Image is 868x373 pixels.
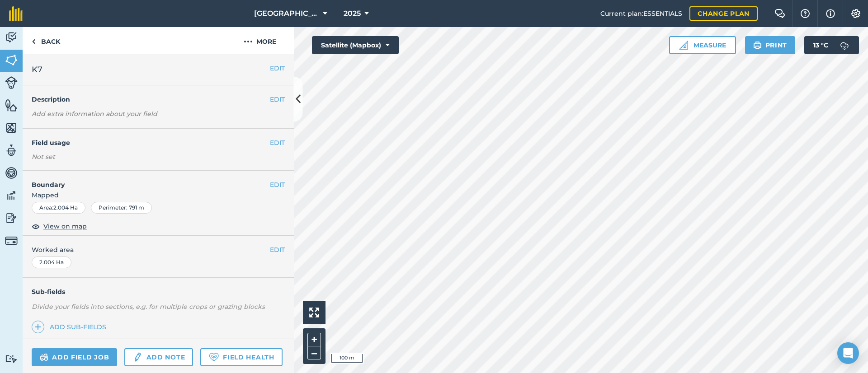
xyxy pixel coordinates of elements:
[679,41,688,50] img: Ruler icon
[35,322,41,332] img: svg+xml;base64,PHN2ZyB4bWxucz0iaHR0cDovL3d3dy53My5vcmcvMjAwMC9zdmciIHdpZHRoPSIxNCIgaGVpZ2h0PSIyNC...
[850,9,861,18] img: A cog icon
[200,348,282,366] a: Field Health
[5,121,18,135] img: svg+xml;base64,PHN2ZyB4bWxucz0iaHR0cDovL3d3dy53My5vcmcvMjAwMC9zdmciIHdpZHRoPSI1NiIgaGVpZ2h0PSI2MC...
[270,138,285,148] button: EDIT
[270,180,285,190] button: EDIT
[5,98,18,112] img: svg+xml;base64,PHN2ZyB4bWxucz0iaHR0cDovL3d3dy53My5vcmcvMjAwMC9zdmciIHdpZHRoPSI1NiIgaGVpZ2h0PSI2MC...
[32,152,285,161] div: Not set
[132,352,142,363] img: svg+xml;base64,PD94bWwgdmVyc2lvbj0iMS4wIiBlbmNvZGluZz0idXRmLTgiPz4KPCEtLSBHZW5lcmF0b3I6IEFkb2JlIE...
[800,9,811,18] img: A question mark icon
[254,8,319,19] span: [GEOGRAPHIC_DATA] Farming
[826,8,835,19] img: svg+xml;base64,PHN2ZyB4bWxucz0iaHR0cDovL3d3dy53My5vcmcvMjAwMC9zdmciIHdpZHRoPSIxNyIgaGVpZ2h0PSIxNy...
[835,36,854,54] img: svg+xml;base64,PD94bWwgdmVyc2lvbj0iMS4wIiBlbmNvZGluZz0idXRmLTgiPz4KPCEtLSBHZW5lcmF0b3I6IEFkb2JlIE...
[91,202,152,214] div: Perimeter : 791 m
[307,333,321,346] button: +
[5,53,18,67] img: svg+xml;base64,PHN2ZyB4bWxucz0iaHR0cDovL3d3dy53My5vcmcvMjAwMC9zdmciIHdpZHRoPSI1NiIgaGVpZ2h0PSI2MC...
[32,138,270,148] h4: Field usage
[32,321,110,333] a: Add sub-fields
[32,202,85,214] div: Area : 2.004 Ha
[813,36,828,54] span: 13 ° C
[5,234,18,247] img: svg+xml;base64,PD94bWwgdmVyc2lvbj0iMS4wIiBlbmNvZGluZz0idXRmLTgiPz4KPCEtLSBHZW5lcmF0b3I6IEFkb2JlIE...
[5,354,18,363] img: svg+xml;base64,PD94bWwgdmVyc2lvbj0iMS4wIiBlbmNvZGluZz0idXRmLTgiPz4KPCEtLSBHZW5lcmF0b3I6IEFkb2JlIE...
[774,9,785,18] img: Two speech bubbles overlapping with the left bubble in the forefront
[5,76,18,89] img: svg+xml;base64,PD94bWwgdmVyc2lvbj0iMS4wIiBlbmNvZGluZz0idXRmLTgiPz4KPCEtLSBHZW5lcmF0b3I6IEFkb2JlIE...
[312,36,399,54] button: Satellite (Mapbox)
[9,6,23,21] img: fieldmargin Logo
[32,94,285,104] h4: Description
[5,166,18,180] img: svg+xml;base64,PD94bWwgdmVyc2lvbj0iMS4wIiBlbmNvZGluZz0idXRmLTgiPz4KPCEtLSBHZW5lcmF0b3I6IEFkb2JlIE...
[32,110,157,118] em: Add extra information about your field
[43,221,87,231] span: View on map
[32,256,71,268] div: 2.004 Ha
[270,245,285,255] button: EDIT
[804,36,859,54] button: 13 °C
[5,211,18,225] img: svg+xml;base64,PD94bWwgdmVyc2lvbj0iMS4wIiBlbmNvZGluZz0idXRmLTgiPz4KPCEtLSBHZW5lcmF0b3I6IEFkb2JlIE...
[307,346,321,359] button: –
[270,63,285,73] button: EDIT
[32,221,87,232] button: View on map
[600,9,682,19] span: Current plan : ESSENTIALS
[753,40,762,51] img: svg+xml;base64,PHN2ZyB4bWxucz0iaHR0cDovL3d3dy53My5vcmcvMjAwMC9zdmciIHdpZHRoPSIxOSIgaGVpZ2h0PSIyNC...
[23,190,294,200] span: Mapped
[689,6,758,21] a: Change plan
[5,31,18,44] img: svg+xml;base64,PD94bWwgdmVyc2lvbj0iMS4wIiBlbmNvZGluZz0idXRmLTgiPz4KPCEtLSBHZW5lcmF0b3I6IEFkb2JlIE...
[40,352,48,363] img: svg+xml;base64,PD94bWwgdmVyc2lvbj0iMS4wIiBlbmNvZGluZz0idXRmLTgiPz4KPCEtLSBHZW5lcmF0b3I6IEFkb2JlIE...
[837,342,859,364] div: Open Intercom Messenger
[344,8,361,19] span: 2025
[32,245,285,255] span: Worked area
[23,27,69,54] a: Back
[226,27,294,54] button: More
[669,36,736,54] button: Measure
[5,144,18,157] img: svg+xml;base64,PD94bWwgdmVyc2lvbj0iMS4wIiBlbmNvZGluZz0idXRmLTgiPz4KPCEtLSBHZW5lcmF0b3I6IEFkb2JlIE...
[5,189,18,202] img: svg+xml;base64,PD94bWwgdmVyc2lvbj0iMS4wIiBlbmNvZGluZz0idXRmLTgiPz4KPCEtLSBHZW5lcmF0b3I6IEFkb2JlIE...
[32,303,265,311] em: Divide your fields into sections, e.g. for multiple crops or grazing blocks
[32,348,117,366] a: Add field job
[32,63,42,76] span: K7
[23,171,270,190] h4: Boundary
[270,94,285,104] button: EDIT
[309,308,319,317] img: Four arrows, one pointing top left, one top right, one bottom right and the last bottom left
[745,36,796,54] button: Print
[32,221,40,232] img: svg+xml;base64,PHN2ZyB4bWxucz0iaHR0cDovL3d3dy53My5vcmcvMjAwMC9zdmciIHdpZHRoPSIxOCIgaGVpZ2h0PSIyNC...
[244,36,253,47] img: svg+xml;base64,PHN2ZyB4bWxucz0iaHR0cDovL3d3dy53My5vcmcvMjAwMC9zdmciIHdpZHRoPSIyMCIgaGVpZ2h0PSIyNC...
[32,36,36,47] img: svg+xml;base64,PHN2ZyB4bWxucz0iaHR0cDovL3d3dy53My5vcmcvMjAwMC9zdmciIHdpZHRoPSI5IiBoZWlnaHQ9IjI0Ii...
[124,348,193,366] a: Add note
[23,287,294,297] h4: Sub-fields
